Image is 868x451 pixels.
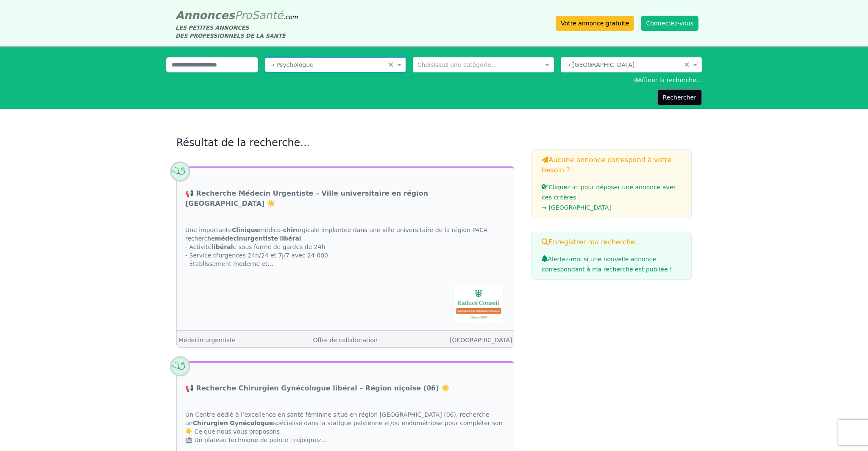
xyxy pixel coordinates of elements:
[542,184,681,213] a: Cliquez ici pour déposer une annonce avec ces critères :→ [GEOGRAPHIC_DATA]
[175,24,298,40] div: LES PETITES ANNONCES DES PROFESSIONNELS DE LA SANTÉ
[177,217,514,277] div: Une importante médico- urgicale implantée dans une ville universitaire de la région PACA recherch...
[175,9,298,22] a: AnnoncesProSanté.com
[176,136,514,149] h2: Résultat de la recherche...
[684,61,691,69] span: Clear all
[542,256,672,273] span: Alertez-moi si une nouvelle annonce correspondant à ma recherche est publiée !
[313,337,377,343] a: Offre de collaboration
[388,61,395,69] span: Clear all
[166,76,702,84] div: Affiner la recherche...
[243,235,278,242] strong: urgentiste
[235,9,252,22] span: Pro
[175,9,235,22] span: Annonces
[542,237,681,247] h3: Enregistrer ma recherche...
[450,337,512,343] a: [GEOGRAPHIC_DATA]
[178,337,236,343] a: Médecin urgentiste
[185,188,505,209] a: 📢 Recherche Médecin Urgentiste – Ville universitaire en région [GEOGRAPHIC_DATA] ☀️
[185,383,450,393] a: 📢 Recherche Chirurgien Gynécologue libéral – Région niçoise (06) ☀️
[641,16,698,31] button: Connectez-vous
[252,9,283,22] span: Santé
[211,243,233,250] strong: libéral
[215,235,278,242] strong: médecin
[542,202,681,213] li: → [GEOGRAPHIC_DATA]
[657,89,702,105] button: Rechercher
[232,227,259,233] strong: Clinique
[230,420,273,426] strong: Gynécologue
[453,285,504,322] img: 📢 Recherche Médecin Urgentiste – Ville universitaire en région PACA ☀️
[283,227,296,233] strong: chir
[280,235,301,242] strong: libéral
[542,155,681,175] h3: Aucune annonce correspond à votre besoin ?
[193,420,228,426] strong: Chirurgien
[556,16,634,31] a: Votre annonce gratuite
[283,14,298,20] span: .com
